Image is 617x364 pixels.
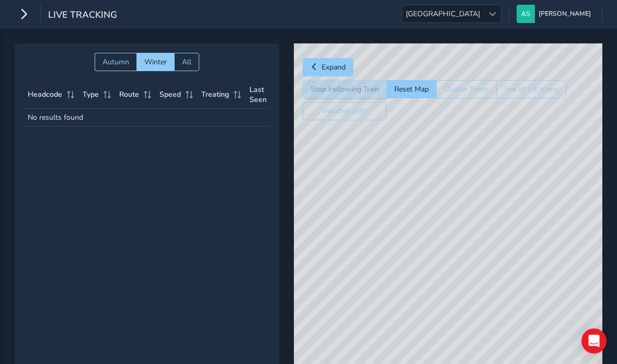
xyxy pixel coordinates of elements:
span: [PERSON_NAME] [539,5,591,23]
button: See all UK trains [496,80,566,98]
button: Autumn [95,53,136,71]
button: Cluster Trains [436,80,496,98]
div: Open Intercom Messenger [581,328,607,354]
span: Type [83,89,99,99]
span: [GEOGRAPHIC_DATA] [402,5,484,22]
button: All [174,53,199,71]
span: Last Seen [249,85,269,105]
span: Winter [144,57,167,67]
button: Winter [136,53,174,71]
button: Reset Map [386,80,436,98]
span: All [182,57,191,67]
span: Headcode [28,89,62,99]
span: Speed [159,89,181,99]
button: [PERSON_NAME] [517,5,595,23]
span: Expand [322,62,346,72]
span: Treating [201,89,229,99]
button: Weather (off) [303,102,386,120]
td: No results found [24,109,327,127]
img: diamond-layout [517,5,535,23]
span: Autumn [102,57,129,67]
span: Live Tracking [48,8,117,23]
span: Route [119,89,139,99]
button: Expand [303,58,353,76]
